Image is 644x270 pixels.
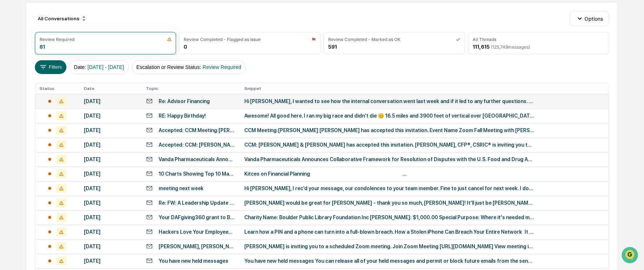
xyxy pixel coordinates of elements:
[244,229,535,235] div: Learn how a PIN and a phone can turn into a full-blown breach. How a Stolen iPhone Can Breach You...
[167,37,172,42] img: icon
[84,171,138,177] div: [DATE]
[72,123,88,128] span: Pylon
[244,171,535,177] div: Kitces on Financial Planning ‌ ‌ ‌ ‌ ‌ ‌ ‌ ‌ ‌ ‌ ‌ ‌ ‌ ‌ ‌ ‌ ‌ ‌ ‌ ‌ ‌ ‌ ‌ ‌ ‌ ‌ ‌ ‌ ‌ ‌ ‌ ‌ ‌ ‌ ...
[84,156,138,162] div: [DATE]
[244,142,535,148] div: CCM: [PERSON_NAME] & [PERSON_NAME] has accepted this invitation. [PERSON_NAME], CFP®, CSRIC® is i...
[51,123,88,128] a: Powered byPylon
[328,37,400,42] div: Review Completed - Marked as OK
[84,98,138,104] div: [DATE]
[84,185,138,191] div: [DATE]
[84,258,138,264] div: [DATE]
[159,113,206,119] div: RE: Happy Birthday!
[184,44,187,50] div: 0
[240,83,609,94] th: Snippet
[244,185,535,191] div: Hi [PERSON_NAME], I rec’d your message, our condolences to your team member. Fine to just cancel ...
[4,89,50,102] a: 🖐️Preclearance
[7,92,13,98] div: 🖐️
[184,37,261,42] div: Review Completed - Flagged as Issue
[159,244,236,249] div: [PERSON_NAME], [PERSON_NAME] & [PERSON_NAME] Workshop Agenda Meeting (Zoom)
[159,229,236,235] div: Hackers Love Your Employees' iPhones
[159,156,236,162] div: Vanda Pharmaceuticals Announces Collaborative Framework for Resolution of Disputes with the U.S. ...
[40,44,45,50] div: 81
[244,200,535,206] div: [PERSON_NAME] would be great for [PERSON_NAME] - thank you so much, [PERSON_NAME]! It'll just be ...
[25,56,119,63] div: Start new chat
[132,60,246,74] button: Escalation or Review Status:Review Required
[159,171,236,177] div: 10 Charts Showing Top 10 Market Themes For Client Conversations In Q4 2025 [NEV]
[621,246,640,266] iframe: Open customer support
[244,214,535,220] div: Charity Name: Boulder Public Library Foundation Inc [PERSON_NAME]: $1,000.00 Special Purpose: Whe...
[84,127,138,133] div: [DATE]
[4,102,49,115] a: 🔎Data Lookup
[84,244,138,249] div: [DATE]
[311,37,316,42] img: icon
[456,37,460,42] img: icon
[244,113,535,119] div: Awesome! All good here. I ran my big race and didn’t die 😊 16.5 miles and 3900 feet of vertical o...
[84,229,138,235] div: [DATE]
[244,244,535,249] div: [PERSON_NAME] is inviting you to a scheduled Zoom meeting. Join Zoom Meeting [URL][DOMAIN_NAME] V...
[35,60,66,74] button: Filters
[84,214,138,220] div: [DATE]
[159,142,236,148] div: Accepted: CCM: [PERSON_NAME] & [PERSON_NAME] @ [DATE] 1pm - 2:15pm (MDT) ([PERSON_NAME])
[35,83,80,94] th: Status
[50,89,93,102] a: 🗄️Attestations
[7,15,132,27] p: How can we help?
[80,83,142,94] th: Date
[84,142,138,148] div: [DATE]
[491,44,530,50] span: ( 125,749 messages)
[244,127,535,133] div: CCM Meeting:[PERSON_NAME] [PERSON_NAME] has accepted this invitation. Event Name Zoom Fall Meetin...
[328,44,337,50] div: 591
[123,58,132,66] button: Start new chat
[570,11,609,26] button: Options
[159,98,210,104] div: Re: Advisor Financing
[40,37,74,42] div: Review Required
[7,56,20,69] img: 1746055101610-c473b297-6a78-478c-a979-82029cc54cd1
[244,156,535,162] div: Vanda Pharmaceuticals Announces Collaborative Framework for Resolution of Disputes with the U.S. ...
[159,258,228,264] div: You have new held messages
[244,258,535,264] div: You have new held messages You can release all of your held messages and permit or block future e...
[69,60,129,74] button: Date:[DATE] - [DATE]
[25,63,92,69] div: We're available if you need us!
[53,92,58,98] div: 🗄️
[203,64,241,70] span: Review Required
[473,37,496,42] div: All Threads
[60,91,90,99] span: Attestations
[15,91,47,99] span: Preclearance
[244,98,535,104] div: Hi [PERSON_NAME], I wanted to see how the internal conversation went last week and if it led to a...
[15,105,46,112] span: Data Lookup
[84,113,138,119] div: [DATE]
[84,200,138,206] div: [DATE]
[142,83,240,94] th: Topic
[159,127,236,133] div: Accepted: CCM Meeting:[PERSON_NAME] @ [DATE] 4pm - 5:15pm (CDT) ([PERSON_NAME])
[159,200,236,206] div: Re: FW: A Leadership Update from Align Impact
[159,185,204,191] div: meeting next week
[473,44,530,50] div: 111,615
[159,214,236,220] div: Your DAFgiving360 grant to Boulder Public Library Foundation Inc (10030458)
[7,106,13,112] div: 🔎
[35,13,90,24] div: All Conversations
[87,64,124,70] span: [DATE] - [DATE]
